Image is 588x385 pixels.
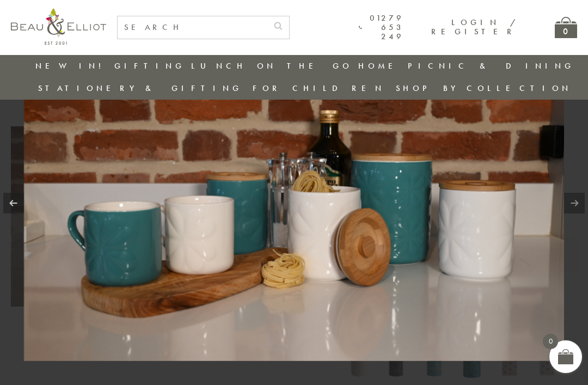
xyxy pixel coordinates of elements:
[555,17,577,38] a: 0
[11,8,106,45] img: logo
[253,83,385,94] a: For Children
[408,60,574,71] a: Picnic & Dining
[359,14,404,42] a: 01279 653 249
[358,60,402,71] a: Home
[191,60,352,71] a: Lunch On The Go
[24,24,564,361] img: DSC_1700-scaled-e1750777774521.jpg
[396,83,572,94] a: Shop by collection
[543,334,558,349] span: 0
[118,16,267,39] input: SEARCH
[35,60,108,71] a: New in!
[114,60,185,71] a: Gifting
[3,193,24,213] a: Previous
[38,83,242,94] a: Stationery & Gifting
[564,193,585,213] a: Next
[431,17,517,37] a: Login / Register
